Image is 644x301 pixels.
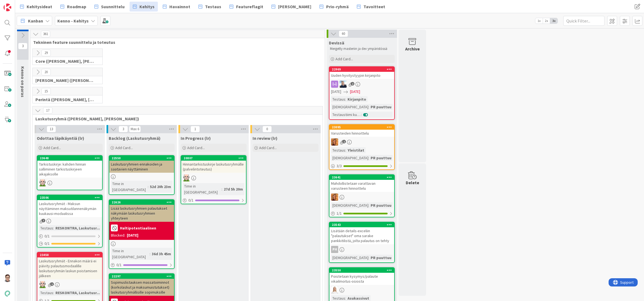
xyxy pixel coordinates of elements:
[329,180,394,192] div: Mahdollistetaan varattavan varusteen hinnoittelu
[127,232,138,238] div: [DATE]
[550,18,558,24] span: 3x
[181,156,246,161] div: 20807
[236,3,263,10] span: Featureflagit
[329,72,394,79] div: Uuden hyvitystyypin kirjanpito
[57,2,89,12] a: Roadmap
[109,200,174,222] div: 22626Lisää laskutusryhmien palautukset näkymään laskutusryhmien yhteyteen
[28,18,43,24] span: Kanban
[329,222,394,227] div: 23543
[183,183,222,195] div: Time in [GEOGRAPHIC_DATA]
[369,104,393,110] div: PR puuttuu
[346,96,368,102] div: Kirjanpito
[331,255,368,261] div: [DEMOGRAPHIC_DATA]
[329,125,394,137] div: 23095Varusteiden hinnoittelu
[112,200,174,204] div: 22626
[262,126,272,132] span: 0
[112,156,174,160] div: 22550
[346,147,366,153] div: Yleistilat
[342,140,346,143] span: 1
[329,222,394,244] div: 23543Lisätään details-exceliin "palautukset" oma sarake pankkitilistä, jolta palautus on tehty
[329,163,394,169] div: 3/3
[20,66,26,97] span: Kenno on paras
[331,138,338,146] img: TL
[369,155,393,161] div: PR puuttuu
[149,184,172,190] div: 52d 20h 23m
[368,155,369,161] span: :
[41,50,51,56] span: 29
[39,225,53,231] div: Testaus
[37,179,102,186] div: AN
[340,81,347,88] img: JJ
[41,69,51,75] span: 20
[33,39,318,45] span: Tekninen feature suunnittelu ja toteutus
[331,194,338,201] img: TL
[331,89,341,95] span: [DATE]
[109,135,161,141] span: Backlog (Laskutusryhmä)
[331,104,368,110] div: [DEMOGRAPHIC_DATA]
[37,200,102,217] div: Laskutusryhmät - Maksun näyttäminen maksutilannenäkymän kuukausi-modaalissa
[111,248,150,260] div: Time in [GEOGRAPHIC_DATA]
[278,3,311,10] span: [PERSON_NAME]
[329,125,394,130] div: 23095
[109,156,174,173] div: 22550Laskutusryhmien ennakoiden ja saatavien näyttäminen
[37,156,102,161] div: 23648
[337,211,342,216] span: 1 / 1
[368,202,369,208] span: :
[109,205,174,222] div: Lisää laskutusryhmien palautukset näkymään laskutusryhmien yhteyteen
[39,281,46,288] img: AN
[4,4,11,11] img: Visit kanbanzone.com
[329,138,394,146] div: TL
[331,286,338,294] img: SL
[35,58,96,64] span: Core (Pasi, Jussi, JaakkoHä, Jyri, Leo, MikkoK, Väinö, MattiH)
[351,82,354,86] span: 2
[41,31,50,37] span: 361
[54,290,101,296] div: RESKONTRA, Laskutusr...
[184,156,246,160] div: 20807
[332,223,394,227] div: 23543
[150,251,172,257] div: 36d 3h 45m
[191,126,200,132] span: 1
[329,175,394,180] div: 23641
[111,232,125,238] div: Blocked:
[188,197,194,203] span: 0 / 1
[329,286,394,294] div: SL
[37,195,102,217] div: 23506Laskutusryhmät - Maksun näyttäminen maksutilannenäkymän kuukausi-modaalissa
[326,3,349,10] span: Prio-ryhmä
[131,128,139,130] div: Max 6
[345,147,346,153] span: :
[332,175,394,179] div: 23641
[363,3,385,10] span: Tavoitteet
[350,89,360,95] span: [DATE]
[329,67,394,79] div: 22969Uuden hyvitystyypin kirjanpito
[331,96,345,102] div: Testaus
[563,16,604,26] input: Quick Filter...
[222,186,244,192] div: 27d 5h 20m
[335,56,353,61] span: Add Card...
[406,179,419,186] div: Delete
[329,273,394,285] div: Poistetaan kysymys/palaute vikailmoitus-osiosta
[37,240,102,247] div: 0/1
[181,174,246,181] div: AN
[43,107,52,114] span: 17
[57,18,89,24] b: Kenno - Kehitys
[226,2,267,12] a: Featureflagit
[332,67,394,71] div: 22969
[543,18,550,24] span: 2x
[37,252,102,279] div: 23458Laskutusryhmät - Ennakon määrä ei päivity palautusmodaalille laskutusryhmän laskun poistamis...
[354,2,388,12] a: Tavoitteet
[205,3,221,10] span: Testaus
[159,2,194,12] a: Havainnot
[37,281,102,288] div: AN
[339,30,348,37] span: 60
[109,279,174,296] div: Sopimuslistauksen massatoiminnot (korkolaskut ja maksumuistutukset) laskutusryhmällisille sopimuk...
[181,156,246,173] div: 20807Hinnantarkistuskirje laskutusryhmälle (palvelintoteutus)
[331,112,361,118] div: Testaustiimi kurkkaa
[330,47,394,51] p: Mergetty masteriin ja dev ympäristössä
[368,104,369,110] span: :
[37,252,102,257] div: 23458
[67,3,86,10] span: Roadmap
[119,126,128,132] span: 3
[37,257,102,279] div: Laskutusryhmät - Ennakon määrä ei päivity palautusmodaalille laskutusryhmän laskun poistamisen jä...
[35,78,96,83] span: Halti (Sebastian, VilleH, Riikka, Antti, MikkoV, PetriH, PetriM)
[332,268,394,272] div: 23550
